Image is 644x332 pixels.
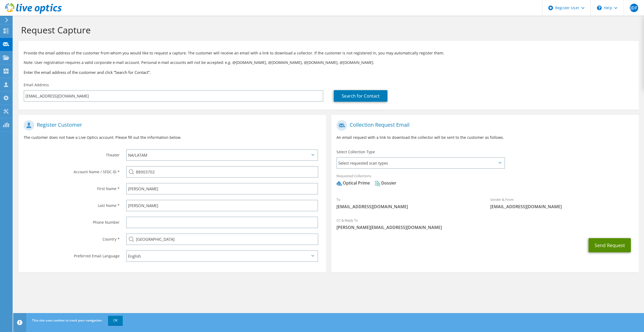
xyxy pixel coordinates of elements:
label: Preferred Email Language [24,250,120,259]
h1: Request Capture [21,24,633,35]
span: [EMAIL_ADDRESS][DOMAIN_NAME] [490,204,633,210]
div: Optical Prime [336,180,370,186]
div: Dossier [375,180,396,186]
span: [EMAIL_ADDRESS][DOMAIN_NAME] [336,204,480,210]
p: Provide the email address of the customer from whom you would like to request a capture. The cust... [24,50,633,56]
label: Country * [24,233,120,242]
p: The customer does not have a Live Optics account. Please fill out the information below. [24,135,321,140]
p: An email request with a link to download the collector will be sent to the customer as follows. [336,135,633,140]
h1: Collection Request Email [336,120,631,131]
span: [PERSON_NAME][EMAIL_ADDRESS][DOMAIN_NAME] [336,224,633,230]
label: Account Name / SFDC ID * [24,166,120,175]
div: Requested Collections [331,170,639,191]
label: Theater [24,149,120,158]
div: To [331,194,485,212]
span: Select requested scan types [337,158,504,168]
label: Select Collection Type [336,149,375,155]
div: Sender & From [485,194,639,212]
h1: Register Customer [24,120,318,131]
a: OK [108,316,123,325]
a: Search for Contact [334,90,387,102]
svg: \n [597,6,602,10]
label: Email Address [24,82,49,88]
label: First Name * [24,183,120,191]
h3: Enter the email address of the customer and click “Search for Contact”. [24,69,633,75]
span: JDF [630,4,638,12]
label: Last Name * [24,200,120,208]
div: CC & Reply To [331,215,639,233]
button: Send Request [589,238,631,252]
p: Note: User registration requires a valid corporate e-mail account. Personal e-mail accounts will ... [24,60,633,65]
span: This site uses cookies to track your navigation. [32,318,103,323]
label: Phone Number [24,217,120,225]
